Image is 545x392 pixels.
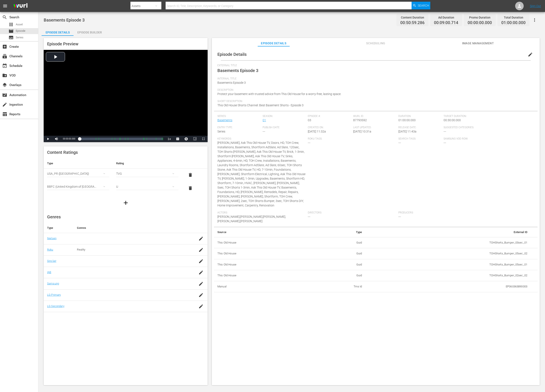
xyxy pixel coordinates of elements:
[80,138,163,140] div: Progress Bar
[217,81,246,84] span: Basements Episode 3
[2,44,7,49] span: Create
[217,141,305,207] span: [PERSON_NAME], Ask This Old House TV, Doors, HD, TOH Crew, Installations, Basements, Shortform Ad...
[173,136,182,142] button: Captions
[308,141,310,144] span: ---
[400,20,425,25] span: 00:50:59.286
[2,15,7,20] span: Search
[217,52,247,57] span: Episode Details
[308,115,351,118] span: Episode #:
[2,54,7,59] span: Channels
[113,158,182,169] th: Rating
[47,259,56,262] a: Sinclair
[214,248,309,259] th: This Old House
[309,248,366,259] td: Guid
[217,77,532,81] span: Internal Title
[191,136,199,142] button: Picture-in-Picture
[16,35,23,40] span: Series
[263,126,306,129] span: Publish Date:
[47,41,78,46] span: Episode Preview
[308,211,396,215] span: Directors
[63,138,75,140] span: 00:00:00.000
[47,237,56,240] a: Nielsen
[44,223,74,233] th: Type
[468,14,492,20] div: Promo Duration
[412,2,430,9] button: Search
[353,126,396,129] span: Last Updated:
[444,126,532,129] span: Suggested Categories:
[47,214,61,219] span: Genres
[398,115,441,118] span: Duration:
[501,14,526,20] div: Total Duration
[217,130,225,133] span: Series
[434,20,458,25] span: 00:09:00.714
[217,64,532,67] span: External Title
[528,52,533,57] span: edit
[258,41,290,46] span: Episode Details
[530,4,541,8] a: Sign Out
[74,223,190,233] th: Genres
[217,118,232,122] a: Basements
[2,102,7,107] span: Ingestion
[525,49,535,60] button: edit
[501,20,526,25] span: 01:00:00.000
[217,92,341,96] span: Protect your basement with trusted advice from This Old House for a worry-free, lasting space.
[44,17,85,23] span: Basements Episode 3
[74,27,106,36] button: Episode Builder
[398,137,441,141] span: Search Tags:
[308,130,326,133] span: [DATE] 11:32a
[398,130,416,133] span: [DATE] 11:43a
[398,118,416,122] span: 01:00:00.000
[263,115,306,118] span: Season:
[2,63,7,68] span: Schedule
[214,281,309,292] th: Manual
[9,22,14,27] span: Asset
[214,237,309,248] th: This Old House
[47,248,53,251] a: Roku
[16,22,23,27] span: Asset
[309,270,366,281] td: Guid
[214,259,309,270] th: This Old House
[398,211,487,215] span: Producers
[42,27,74,37] div: Episode Details
[217,100,532,103] span: Short Description
[217,215,286,223] span: [PERSON_NAME],[PERSON_NAME],[PERSON_NAME],[PERSON_NAME],[PERSON_NAME]
[199,136,208,142] button: Fullscreen
[217,104,304,107] span: This Old House Shorts Channel: Best Basement Shorts - Episode 3
[308,118,311,122] span: 03
[444,115,532,118] span: Target Duration:
[400,14,425,20] div: Content Duration
[74,27,106,37] div: Episode Builder
[398,126,441,129] span: Release Date:
[353,118,367,122] span: 87793592
[182,136,191,142] button: Jump To Time
[468,20,492,25] span: 00:00:00.000
[365,248,531,259] td: TOHShorts_Bumper_05sec_02
[116,168,178,180] div: TVG
[217,115,260,118] span: Series:
[217,126,260,129] span: Entry Type:
[263,118,266,122] a: 01
[42,27,74,36] button: Episode Details
[44,50,208,142] div: Video Player
[47,181,109,193] div: BBFC (United Kingdom of [GEOGRAPHIC_DATA] and [GEOGRAPHIC_DATA])
[444,118,461,122] span: 00:30:00.000
[214,227,538,292] table: simple table
[3,3,8,9] span: menu
[365,227,531,237] th: External ID
[47,271,51,274] a: IAB
[9,29,14,34] span: Episode
[360,41,392,46] span: Scheduling
[309,227,366,237] th: Type
[434,14,458,20] div: Ad Duration
[398,141,401,144] span: ---
[308,137,396,141] span: Roku Tags:
[308,215,310,218] span: ---
[308,126,351,129] span: Created On:
[353,130,371,133] span: [DATE] 10:31a
[2,112,7,117] span: Reports
[16,29,25,33] span: Episode
[47,282,59,285] a: Samsung
[444,137,487,141] span: Samsung VOD Row:
[44,158,208,195] table: simple table
[165,136,173,142] button: Playback Rate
